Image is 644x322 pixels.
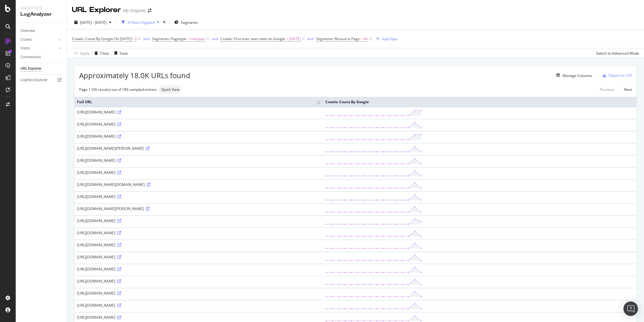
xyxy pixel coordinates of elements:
span: On [DATE] [114,36,132,41]
button: and [212,36,218,42]
button: and [307,36,314,42]
th: Crawls: Count By Google [323,97,636,107]
div: and [307,36,314,41]
button: Save [112,48,128,58]
div: Apply [80,51,89,56]
button: Clear [92,48,109,58]
div: Logfiles Explorer [21,77,47,83]
div: My Origines [123,8,145,14]
span: marques [190,35,205,43]
div: [URL][DOMAIN_NAME] [77,279,320,284]
span: Crawls: Count By Google [72,36,113,41]
div: [URL][DOMAIN_NAME] [77,315,320,320]
span: = [187,36,189,41]
div: Analytics [21,5,62,11]
div: Conversions [21,54,41,60]
span: = [286,36,288,41]
span: = [361,36,363,41]
a: Logfiles Explorer [21,77,63,83]
button: and [143,36,150,42]
div: [URL][DOMAIN_NAME][DOMAIN_NAME] [77,182,320,187]
a: Next [619,85,632,94]
span: [DATE] - [DATE] [80,20,107,25]
button: Switch to Advanced Mode [594,48,639,58]
div: Save [120,51,128,56]
div: [URL][DOMAIN_NAME] [77,194,320,199]
div: [URL][DOMAIN_NAME][PERSON_NAME] [77,206,320,211]
div: [URL][DOMAIN_NAME] [77,158,320,163]
div: and [212,36,218,41]
div: [URL][DOMAIN_NAME] [77,110,320,115]
div: Clear [100,51,109,56]
div: Switch to Advanced Mode [596,51,639,56]
div: arrow-right-arrow-left [148,8,151,13]
div: URL Explorer [21,65,41,72]
a: Overview [21,28,63,34]
div: Page 1 (50 results) out of 180 sampled entries [79,87,156,92]
div: URL Explorer [72,5,121,15]
span: No [364,35,369,43]
div: [URL][DOMAIN_NAME] [77,134,320,139]
span: Segments: Resource Page [316,36,360,41]
span: 0 [135,35,137,43]
span: Segments [181,20,198,25]
a: Crawls [21,37,56,43]
div: Manage Columns [562,73,592,78]
span: Segments: Pagetype [152,36,186,41]
div: and [143,36,150,41]
a: Visits [21,45,56,52]
div: times [162,19,167,25]
button: Export as CSV [600,71,632,80]
div: [URL][DOMAIN_NAME] [77,291,320,296]
div: [URL][DOMAIN_NAME] [77,230,320,235]
div: [URL][DOMAIN_NAME][PERSON_NAME] [77,146,320,151]
button: [DATE] - [DATE] [72,18,114,27]
button: Add Filter [374,35,398,43]
div: [URL][DOMAIN_NAME] [77,218,320,223]
span: Crawls: First ever seen date on Google [221,36,285,41]
div: [URL][DOMAIN_NAME] [77,170,320,175]
div: [URL][DOMAIN_NAME] [77,303,320,308]
div: Crawls [21,37,32,43]
span: > [132,36,134,41]
div: 4 Filters Applied [127,20,154,25]
button: Manage Columns [554,72,592,79]
button: 4 Filters Applied [119,18,162,27]
div: Export as CSV [609,73,632,78]
div: Open Intercom Messenger [623,301,638,316]
div: [URL][DOMAIN_NAME] [77,266,320,272]
a: Conversions [21,54,63,60]
span: [DATE] [289,35,301,43]
div: Overview [21,28,35,34]
button: Segments [172,18,200,27]
div: [URL][DOMAIN_NAME] [77,122,320,127]
button: Apply [72,48,89,58]
div: LogAnalyzer [21,11,62,18]
div: [URL][DOMAIN_NAME] [77,242,320,247]
th: Full URL: activate to sort column ascending [75,97,323,107]
span: Quick View [161,88,179,91]
span: Approximately 18.0K URLs found [79,70,190,81]
div: neutral label [159,85,182,94]
div: [URL][DOMAIN_NAME] [77,254,320,260]
div: Add Filter [382,37,398,42]
div: Visits [21,45,30,52]
a: URL Explorer [21,65,63,72]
